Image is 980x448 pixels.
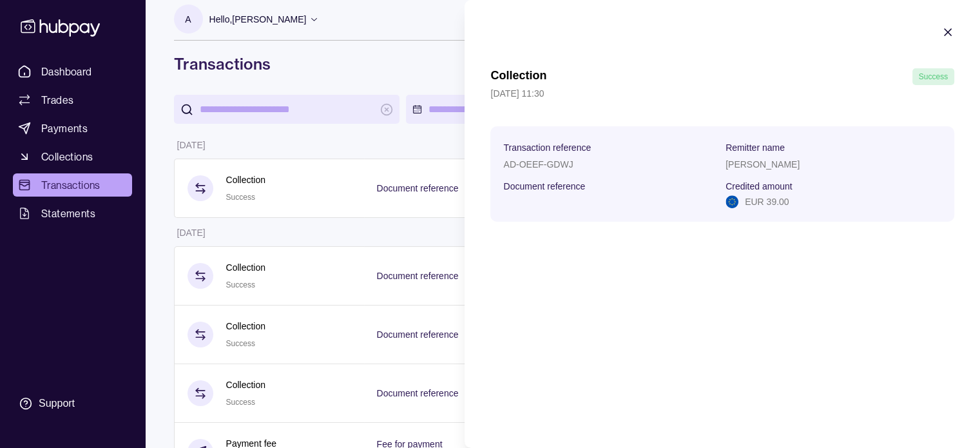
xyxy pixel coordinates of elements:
p: AD-OEEF-GDWJ [503,159,573,170]
p: Remitter name [725,142,785,153]
p: [PERSON_NAME] [725,159,800,170]
h1: Collection [490,68,546,85]
p: Credited amount [725,181,793,191]
img: eu [725,195,738,208]
p: [DATE] 11:30 [490,86,954,101]
p: EUR 39.00 [745,195,789,209]
span: Success [919,72,948,81]
p: Transaction reference [503,142,591,153]
p: Document reference [503,181,585,191]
